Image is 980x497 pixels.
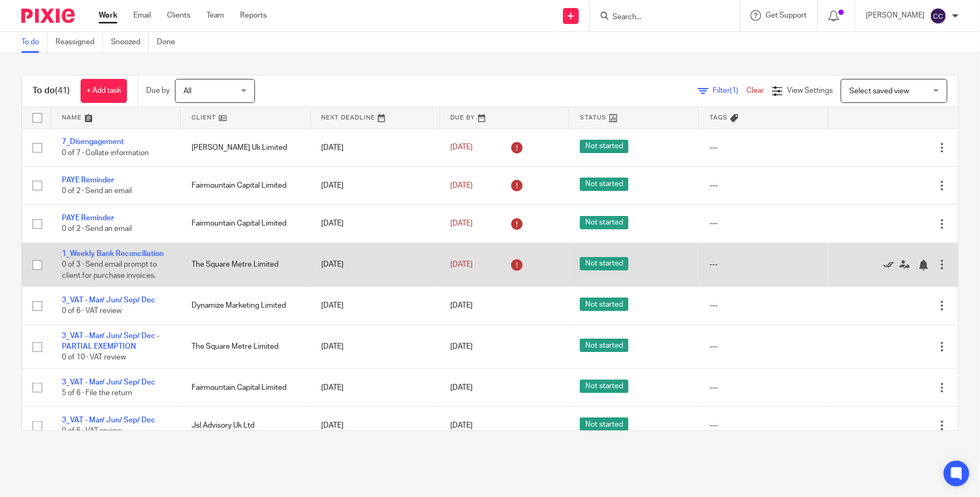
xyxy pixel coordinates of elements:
[580,298,628,311] span: Not started
[710,218,818,229] div: ---
[62,214,114,222] a: PAYE Reminder
[787,87,833,94] span: View Settings
[62,332,160,350] a: 3_VAT - Mar/ Jun/ Sep/ Dec - PARTIAL EXEMPTION
[580,257,628,270] span: Not started
[310,325,440,368] td: [DATE]
[866,10,925,21] p: [PERSON_NAME]
[451,422,473,429] span: [DATE]
[62,250,164,258] a: 1_Weekly Bank Reconciliation
[133,10,151,21] a: Email
[710,180,818,191] div: ---
[310,287,440,325] td: [DATE]
[181,325,310,368] td: The Square Metre Limited
[21,9,75,23] img: Pixie
[451,144,473,151] span: [DATE]
[157,32,183,53] a: Done
[310,407,440,445] td: [DATE]
[310,243,440,286] td: [DATE]
[81,79,127,103] a: + Add task
[55,32,103,53] a: Reassigned
[181,407,310,445] td: Jsl Advisory Uk Ltd
[310,205,440,243] td: [DATE]
[451,182,473,189] span: [DATE]
[451,343,473,350] span: [DATE]
[62,261,157,279] span: 0 of 3 · Send email prompt to client for purchase invoices.
[883,259,899,270] a: Mark as done
[611,13,707,22] input: Search
[451,302,473,309] span: [DATE]
[710,259,818,270] div: ---
[580,380,628,393] span: Not started
[580,216,628,229] span: Not started
[62,428,122,435] span: 0 of 6 · VAT review
[62,354,126,362] span: 0 of 10 · VAT review
[62,416,155,424] a: 3_VAT - Mar/ Jun/ Sep/ Dec
[181,287,310,325] td: Dynamize Marketing Limited
[580,339,628,352] span: Not started
[146,85,170,96] p: Due by
[310,129,440,166] td: [DATE]
[849,87,909,95] span: Select saved view
[33,85,70,97] h1: To do
[240,10,267,21] a: Reports
[111,32,149,53] a: Snoozed
[167,10,190,21] a: Clients
[62,177,114,184] a: PAYE Reminder
[710,142,818,153] div: ---
[710,382,818,393] div: ---
[713,87,746,94] span: Filter
[62,308,122,315] span: 0 of 6 · VAT review
[710,300,818,311] div: ---
[451,261,473,268] span: [DATE]
[62,379,155,386] a: 3_VAT - Mar/ Jun/ Sep/ Dec
[181,129,310,166] td: [PERSON_NAME] Uk Limited
[62,226,132,233] span: 0 of 2 · Send an email
[451,220,473,227] span: [DATE]
[206,10,224,21] a: Team
[62,187,132,195] span: 0 of 2 · Send an email
[181,368,310,406] td: Fairmountain Capital Limited
[310,166,440,204] td: [DATE]
[710,420,818,431] div: ---
[766,12,807,19] span: Get Support
[580,418,628,431] span: Not started
[730,87,738,94] span: (1)
[99,10,117,21] a: Work
[62,389,132,397] span: 5 of 6 · File the return
[181,166,310,204] td: Fairmountain Capital Limited
[310,368,440,406] td: [DATE]
[21,32,47,53] a: To do
[746,87,764,94] a: Clear
[930,7,947,25] img: svg%3E
[580,178,628,191] span: Not started
[181,205,310,243] td: Fairmountain Capital Limited
[451,384,473,391] span: [DATE]
[62,138,124,146] a: 7_Disengagement
[184,87,192,95] span: All
[710,115,728,121] span: Tags
[580,140,628,153] span: Not started
[710,341,818,352] div: ---
[62,149,149,157] span: 0 of 7 · Collate information
[181,243,310,286] td: The Square Metre Limited
[62,296,155,304] a: 3_VAT - Mar/ Jun/ Sep/ Dec
[55,86,70,95] span: (41)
